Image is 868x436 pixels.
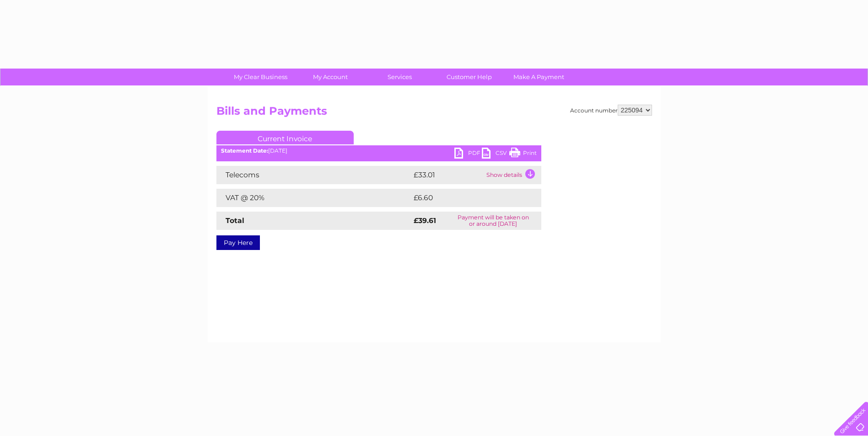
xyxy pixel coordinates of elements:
td: VAT @ 20% [216,189,411,207]
a: Current Invoice [216,131,354,144]
td: £33.01 [411,166,484,184]
a: My Account [292,69,368,85]
strong: Total [226,216,244,225]
a: My Clear Business [223,69,298,85]
td: £6.60 [411,189,520,207]
b: Statement Date: [221,147,268,154]
a: Services [362,69,437,85]
div: [DATE] [216,148,541,154]
h2: Bills and Payments [216,105,652,122]
a: Customer Help [431,69,507,85]
td: Telecoms [216,166,411,184]
a: CSV [482,148,509,161]
a: PDF [454,148,482,161]
a: Pay Here [216,235,260,250]
a: Make A Payment [501,69,577,85]
td: Payment will be taken on or around [DATE] [445,212,541,230]
strong: £39.61 [414,216,436,225]
a: Print [509,148,537,161]
div: Account number [570,105,652,116]
td: Show details [484,166,541,184]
